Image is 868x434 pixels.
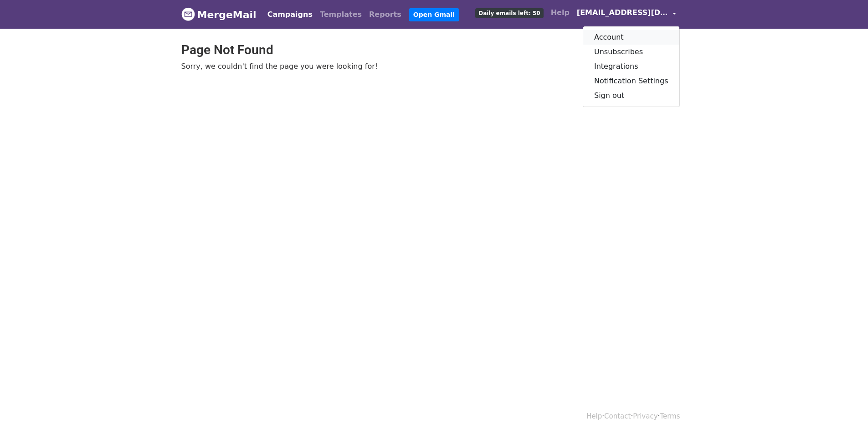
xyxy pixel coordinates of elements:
span: [EMAIL_ADDRESS][DOMAIN_NAME] [577,7,668,18]
a: Contact [604,412,631,420]
a: Reports [365,5,405,24]
a: Help [547,4,573,22]
a: Terms [660,412,680,420]
a: Daily emails left: 50 [472,4,547,22]
span: Daily emails left: 50 [475,8,543,18]
a: Privacy [633,412,657,420]
a: Open Gmail [409,8,459,21]
a: Templates [316,5,365,24]
a: Notification Settings [583,74,679,88]
a: Integrations [583,59,679,74]
h2: Page Not Found [181,42,687,58]
a: Unsubscribes [583,45,679,59]
div: [EMAIL_ADDRESS][DOMAIN_NAME] [583,26,680,107]
iframe: Chat Widget [822,390,868,434]
a: Sign out [583,88,679,103]
a: MergeMail [181,5,257,24]
a: Help [586,412,602,420]
a: Account [583,30,679,45]
p: Sorry, we couldn't find the page you were looking for! [181,61,687,71]
a: Campaigns [264,5,316,24]
a: [EMAIL_ADDRESS][DOMAIN_NAME] [573,4,680,25]
img: MergeMail logo [181,7,195,21]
